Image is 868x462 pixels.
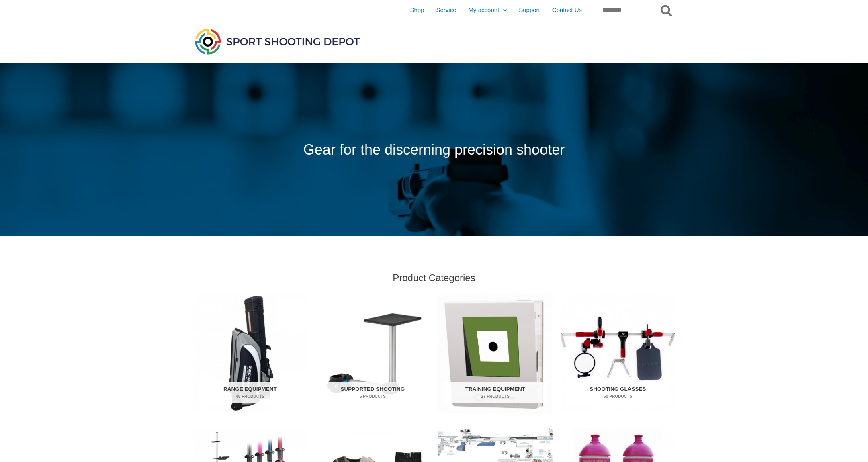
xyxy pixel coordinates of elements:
[315,294,430,413] img: Supported Shooting
[199,382,302,403] h2: Range Equipment
[193,294,307,413] img: Range Equipment
[193,294,307,413] a: Visit product category Range Equipment
[438,294,553,413] img: Training Equipment
[659,3,675,17] button: Search
[315,294,430,413] a: Visit product category Supported Shooting
[193,272,675,284] h2: Product Categories
[321,393,425,399] mark: 5 Products
[193,27,362,56] img: Sport Shooting Depot
[561,294,675,413] img: Shooting Glasses
[566,393,670,399] mark: 60 Products
[321,382,425,403] h2: Supported Shooting
[438,294,553,413] a: Visit product category Training Equipment
[444,382,547,403] h2: Training Equipment
[566,382,670,403] h2: Shooting Glasses
[444,393,547,399] mark: 27 Products
[561,294,675,413] a: Visit product category Shooting Glasses
[193,137,675,164] p: Gear for the discerning precision shooter
[199,393,302,399] mark: 45 Products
